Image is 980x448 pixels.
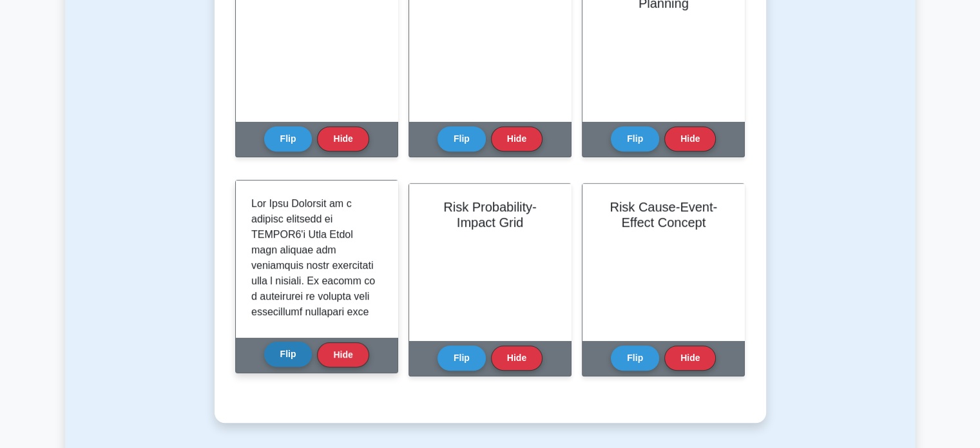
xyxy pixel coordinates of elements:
[425,199,555,230] h2: Risk Probability-Impact Grid
[491,346,543,371] button: Hide
[317,126,369,151] button: Hide
[611,126,659,151] button: Flip
[611,346,659,371] button: Flip
[264,342,312,367] button: Flip
[664,126,716,151] button: Hide
[664,346,716,371] button: Hide
[598,199,729,230] h2: Risk Cause-Event-Effect Concept
[437,346,486,371] button: Flip
[264,126,312,151] button: Flip
[317,342,369,367] button: Hide
[437,126,486,151] button: Flip
[491,126,543,151] button: Hide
